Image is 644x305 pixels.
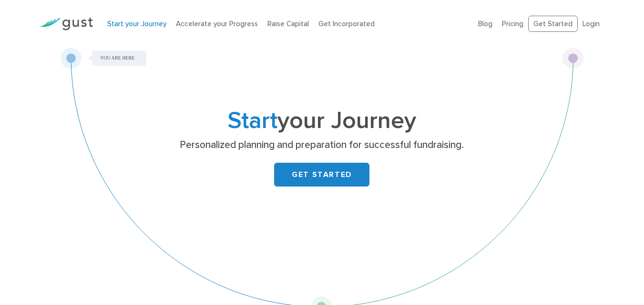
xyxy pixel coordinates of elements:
[176,20,258,28] a: Accelerate your Progress
[133,110,510,132] h1: your Journey
[228,107,277,135] span: Start
[528,16,578,32] a: Get Started
[267,20,309,28] a: Raise Capital
[318,20,375,28] a: Get Incorporated
[583,20,600,28] a: Login
[40,18,93,30] img: Gust Logo
[137,138,507,152] p: Personalized planning and preparation for successful fundraising.
[107,20,166,28] a: Start your Journey
[478,20,492,28] a: Blog
[274,163,369,187] a: GET STARTED
[502,20,523,28] a: Pricing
